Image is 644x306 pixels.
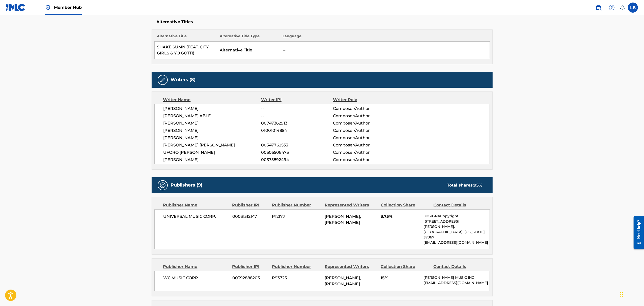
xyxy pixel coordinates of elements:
span: -- [261,106,333,112]
img: MLC Logo [6,4,25,11]
div: Publisher IPI [232,202,268,208]
span: P1217J [272,213,321,220]
span: 00747362913 [261,120,333,126]
h5: Publishers (9) [171,182,203,188]
div: Writer IPI [261,97,333,103]
span: Composer/Author [333,149,398,156]
span: [PERSON_NAME] [PERSON_NAME] [163,142,261,148]
span: [PERSON_NAME] [163,128,261,134]
img: help [609,5,615,11]
div: Represented Writers [325,264,377,270]
span: Member Hub [54,5,82,10]
div: Publisher IPI [232,264,268,270]
span: [PERSON_NAME] [163,106,261,112]
span: 00575892494 [261,157,333,163]
h5: Writers (8) [171,77,196,83]
div: Publisher Number [272,202,321,208]
td: SHAKE SUMN (FEAT. CITY GIRLS & YO GOTTI) [154,42,217,59]
img: Writers [160,77,166,83]
p: [EMAIL_ADDRESS][DOMAIN_NAME] [424,240,489,245]
th: Language [280,34,490,42]
div: Collection Share [381,264,430,270]
img: Publishers [160,182,166,188]
span: [PERSON_NAME] ABLE [163,113,261,119]
span: 00031312147 [232,213,268,220]
span: Composer/Author [333,157,398,163]
th: Alternative Title Type [217,34,280,42]
span: 01001014854 [261,128,333,134]
a: Public Search [594,3,604,13]
td: -- [280,42,490,59]
div: Publisher Name [163,202,229,208]
div: Contact Details [434,202,483,208]
p: [STREET_ADDRESS][PERSON_NAME], [424,219,489,229]
div: User Menu [628,3,638,13]
div: Writer Role [333,97,398,103]
span: UFORO [PERSON_NAME] [163,149,261,156]
span: -- [261,135,333,141]
span: Composer/Author [333,128,398,134]
h5: Alternative Titles [157,19,488,24]
img: Top Rightsholder [45,5,51,11]
div: Contact Details [434,264,483,270]
span: Composer/Author [333,135,398,141]
iframe: Resource Center [630,212,644,253]
span: Composer/Author [333,142,398,148]
div: Represented Writers [325,202,377,208]
img: search [596,5,602,11]
div: Notifications [620,5,625,10]
span: 00392888203 [232,275,268,281]
span: Composer/Author [333,113,398,119]
span: UNIVERSAL MUSIC CORP. [163,213,229,220]
th: Alternative Title [154,34,217,42]
p: [EMAIL_ADDRESS][DOMAIN_NAME] [424,280,489,286]
span: [PERSON_NAME] [163,157,261,163]
span: 3.75% [381,213,420,220]
span: -- [261,113,333,119]
span: Composer/Author [333,106,398,112]
div: Drag [620,287,623,302]
div: Publisher Name [163,264,229,270]
p: UMPGNACopyright [424,213,489,219]
span: [PERSON_NAME] [163,135,261,141]
span: WC MUSIC CORP. [163,275,229,281]
span: Composer/Author [333,120,398,126]
span: 00505508475 [261,149,333,156]
iframe: Chat Widget [619,282,644,306]
p: [PERSON_NAME] MUSIC INC [424,275,489,280]
div: Help [607,3,617,13]
div: Publisher Number [272,264,321,270]
span: 00347762533 [261,142,333,148]
span: [PERSON_NAME], [PERSON_NAME] [325,276,361,286]
span: 15% [381,275,420,281]
span: [PERSON_NAME], [PERSON_NAME] [325,214,361,225]
td: Alternative Title [217,42,280,59]
span: [PERSON_NAME] [163,120,261,126]
span: P93725 [272,275,321,281]
p: [GEOGRAPHIC_DATA], [US_STATE] 37067 [424,229,489,240]
div: Total shares: [447,182,483,188]
div: Collection Share [381,202,430,208]
span: 95 % [474,183,483,188]
div: Writer Name [163,97,261,103]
